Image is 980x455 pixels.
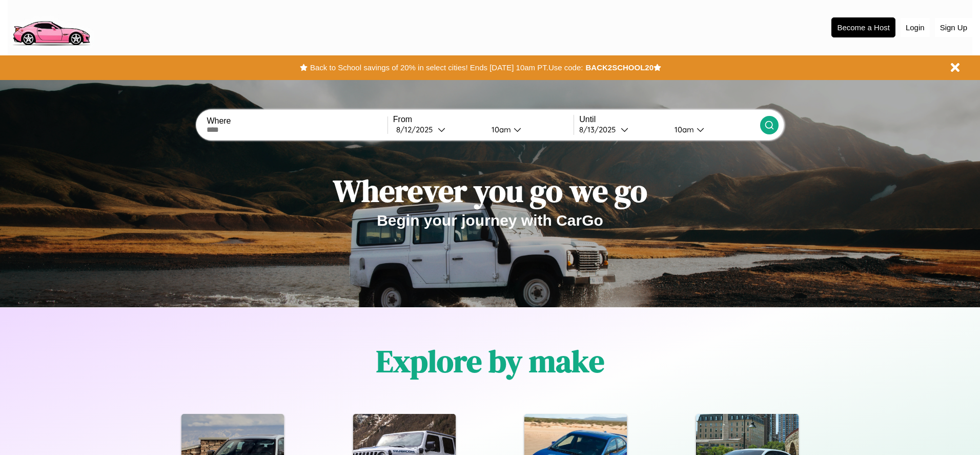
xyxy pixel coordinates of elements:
div: 8 / 13 / 2025 [579,125,621,134]
img: logo [8,5,94,48]
div: 8 / 12 / 2025 [396,125,438,134]
button: Login [901,18,930,37]
button: Sign Up [935,18,972,37]
div: 10am [669,125,697,134]
button: Back to School savings of 20% in select cities! Ends [DATE] 10am PT.Use code: [308,61,585,75]
div: 10am [486,125,514,134]
button: 8/12/2025 [393,124,483,135]
b: BACK2SCHOOL20 [585,63,654,72]
label: Until [579,115,760,124]
h1: Explore by make [376,340,604,382]
button: Become a Host [831,17,895,37]
button: 10am [483,124,574,135]
label: From [393,115,574,124]
button: 10am [666,124,760,135]
label: Where [207,116,387,126]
